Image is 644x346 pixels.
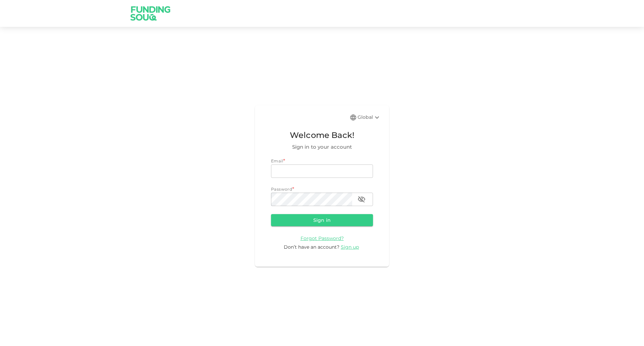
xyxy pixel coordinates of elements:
[341,244,359,250] span: Sign up
[271,164,373,178] input: email
[271,143,373,151] span: Sign in to your account
[271,214,373,226] button: Sign in
[271,129,373,142] span: Welcome Back!
[271,193,352,206] input: password
[284,244,339,250] span: Don’t have an account?
[301,235,344,241] span: Forgot Password?
[301,235,344,241] a: Forgot Password?
[271,158,283,163] span: Email
[358,113,381,121] div: Global
[271,187,292,192] span: Password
